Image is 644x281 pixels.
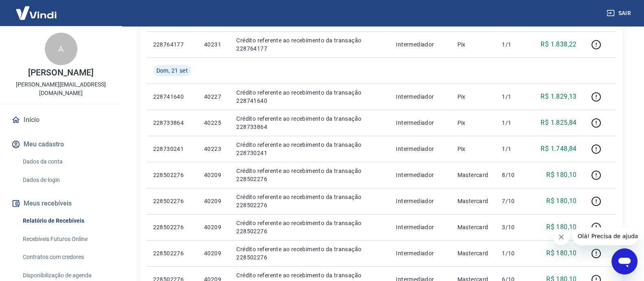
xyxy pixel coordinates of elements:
[236,36,383,53] p: Crédito referente ao recebimento da transação 228764177
[10,195,112,212] button: Meus recebíveis
[156,66,188,75] span: Dom, 21 set
[457,171,489,179] p: Mastercard
[236,245,383,261] p: Crédito referente ao recebimento da transação 228502276
[153,40,191,49] p: 228764177
[20,231,112,248] a: Recebíveis Futuros Online
[153,145,191,153] p: 228730241
[153,119,191,127] p: 228733864
[541,118,576,128] p: R$ 1.825,84
[153,171,191,179] p: 228502276
[236,193,383,209] p: Crédito referente ao recebimento da transação 228502276
[502,119,526,127] p: 1/1
[541,144,576,154] p: R$ 1.748,84
[396,171,444,179] p: Intermediador
[153,223,191,231] p: 228502276
[5,6,68,12] span: Olá! Precisa de ajuda?
[204,249,223,257] p: 40209
[10,0,63,25] img: Vindi
[28,69,93,77] p: [PERSON_NAME]
[457,93,489,101] p: Pix
[396,197,444,205] p: Intermediador
[204,119,223,127] p: 40225
[236,167,383,183] p: Crédito referente ao recebimento da transação 228502276
[204,197,223,205] p: 40209
[204,93,223,101] p: 40227
[457,223,489,231] p: Mastercard
[553,229,569,245] iframe: Fechar mensagem
[153,93,191,101] p: 228741640
[502,171,526,179] p: 8/10
[457,119,489,127] p: Pix
[573,227,637,245] iframe: Mensagem da empresa
[502,40,526,49] p: 1/1
[396,223,444,231] p: Intermediador
[204,145,223,153] p: 40223
[546,196,577,206] p: R$ 180,10
[236,219,383,235] p: Crédito referente ao recebimento da transação 228502276
[457,197,489,205] p: Mastercard
[396,119,444,127] p: Intermediador
[20,172,112,188] a: Dados de login
[20,153,112,170] a: Dados da conta
[10,135,112,153] button: Meu cadastro
[502,223,526,231] p: 3/10
[153,249,191,257] p: 228502276
[204,171,223,179] p: 40209
[546,170,577,180] p: R$ 180,10
[546,248,577,258] p: R$ 180,10
[396,249,444,257] p: Intermediador
[236,141,383,157] p: Crédito referente ao recebimento da transação 228730241
[502,197,526,205] p: 7/10
[457,145,489,153] p: Pix
[502,145,526,153] p: 1/1
[546,222,577,232] p: R$ 180,10
[10,111,112,129] a: Início
[605,6,634,21] button: Sair
[541,40,576,49] p: R$ 1.838,22
[204,40,223,49] p: 40231
[204,223,223,231] p: 40209
[502,93,526,101] p: 1/1
[457,40,489,49] p: Pix
[20,212,112,229] a: Relatório de Recebíveis
[153,197,191,205] p: 228502276
[457,249,489,257] p: Mastercard
[396,145,444,153] p: Intermediador
[396,93,444,101] p: Intermediador
[396,40,444,49] p: Intermediador
[236,89,383,105] p: Crédito referente ao recebimento da transação 228741640
[611,248,637,274] iframe: Botão para abrir a janela de mensagens
[7,80,115,97] p: [PERSON_NAME][EMAIL_ADDRESS][DOMAIN_NAME]
[502,249,526,257] p: 1/10
[20,249,112,266] a: Contratos com credores
[45,33,77,65] div: A
[236,115,383,131] p: Crédito referente ao recebimento da transação 228733864
[541,92,576,102] p: R$ 1.829,13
